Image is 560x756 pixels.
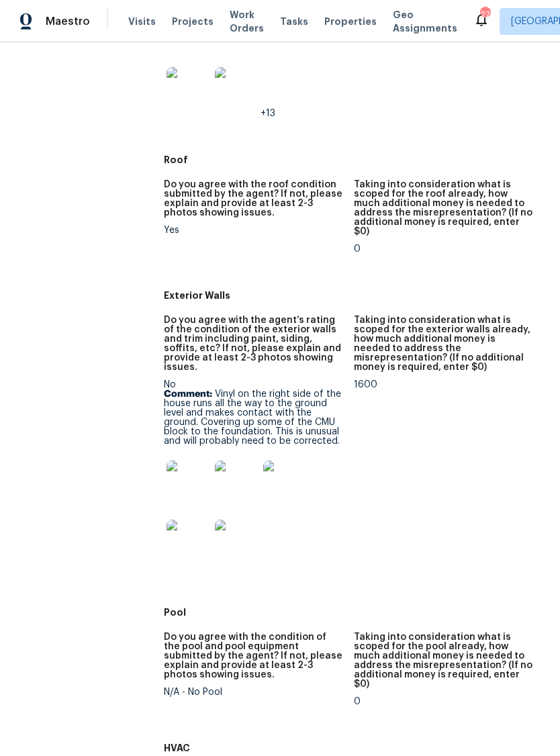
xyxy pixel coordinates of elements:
[354,697,533,706] div: 0
[164,226,343,235] div: Yes
[354,316,533,372] h5: Taking into consideration what is scoped for the exterior walls already, how much additional mone...
[164,632,343,679] h5: Do you agree with the condition of the pool and pool equipment submitted by the agent? If not, pl...
[164,289,544,302] h5: Exterior Walls
[164,316,343,372] h5: Do you agree with the agent’s rating of the condition of the exterior walls and trim including pa...
[164,741,544,755] h5: HVAC
[480,8,489,21] div: 27
[354,180,533,236] h5: Taking into consideration what is scoped for the roof already, how much additional money is neede...
[164,380,343,571] div: No
[164,153,544,167] h5: Roof
[164,389,343,446] p: Vinyl on the right side of the house runs all the way to the ground level and makes contact with ...
[46,15,90,28] span: Maestro
[324,15,377,28] span: Properties
[280,17,308,26] span: Tasks
[164,606,544,619] h5: Pool
[164,688,343,697] div: N/A - No Pool
[128,15,156,28] span: Visits
[230,8,264,35] span: Work Orders
[354,632,533,689] h5: Taking into consideration what is scoped for the pool already, how much additional money is neede...
[261,109,275,118] span: +13
[393,8,457,35] span: Geo Assignments
[354,244,533,254] div: 0
[172,15,214,28] span: Projects
[354,380,533,389] div: 1600
[164,389,212,399] b: Comment:
[164,180,343,218] h5: Do you agree with the roof condition submitted by the agent? If not, please explain and provide a...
